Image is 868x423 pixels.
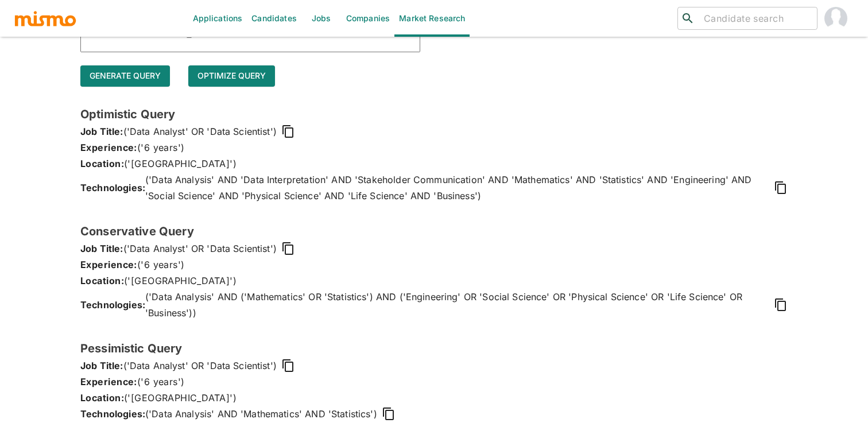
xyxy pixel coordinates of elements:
span: ('Data Analysis' AND 'Mathematics' AND 'Statistics') [145,406,377,422]
span: Location: [80,275,124,286]
span: Experience: [80,142,137,153]
p: ('[GEOGRAPHIC_DATA]') [80,273,788,289]
span: ('Data Analyst' OR 'Data Scientist') [123,123,277,139]
p: ('6 years') [80,139,788,156]
p: ('6 years') [80,257,788,273]
h6: Pessimistic Query [80,339,788,358]
input: Candidate search [699,10,812,26]
span: Technologies: [80,406,145,422]
img: logo [14,10,77,27]
h6: Optimistic Query [80,105,788,123]
span: Experience: [80,259,137,270]
span: Location: [80,158,124,169]
span: Job Title: [80,240,123,257]
span: Experience: [80,376,137,387]
span: ('Data Analyst' OR 'Data Scientist') [123,358,277,374]
span: ('Data Analysis' AND ('Mathematics' OR 'Statistics') AND ('Engineering' OR 'Social Science' OR 'P... [145,289,769,321]
button: Optimize Query [188,65,275,87]
span: Technologies: [80,297,145,313]
span: Location: [80,392,124,403]
p: ('[GEOGRAPHIC_DATA]') [80,156,788,172]
span: ('Data Analyst' OR 'Data Scientist') [123,240,277,257]
h6: Conservative Query [80,222,788,240]
span: Job Title: [80,358,123,374]
p: ('6 years') [80,374,788,390]
span: ('Data Analysis' AND 'Data Interpretation' AND 'Stakeholder Communication' AND 'Mathematics' AND ... [145,172,769,204]
img: Gabriel Hernandez [824,7,847,30]
span: Technologies: [80,180,145,196]
p: ('[GEOGRAPHIC_DATA]') [80,390,788,406]
span: Job Title: [80,123,123,139]
button: Generate query [80,65,170,87]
